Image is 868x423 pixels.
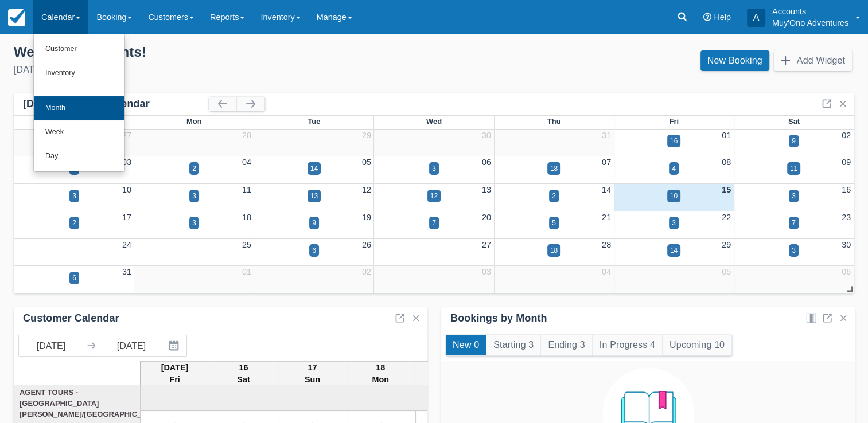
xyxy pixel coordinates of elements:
a: 15 [722,185,731,194]
div: Welcome , Accounts ! [14,44,425,61]
a: 08 [722,158,731,167]
div: 6 [312,245,316,256]
div: 14 [670,245,678,256]
a: New Booking [700,50,769,71]
i: Help [703,13,711,21]
a: 09 [842,158,851,167]
a: 07 [602,158,611,167]
a: 06 [482,158,491,167]
button: Add Widget [774,50,852,71]
input: Start Date [19,335,83,356]
a: 23 [842,213,851,222]
a: 03 [122,158,131,167]
a: 29 [722,240,731,249]
a: 16 [842,185,851,194]
div: 7 [432,218,436,228]
a: 05 [362,158,371,167]
div: 6 [72,273,76,283]
a: 02 [842,131,851,140]
div: Customer Calendar [23,312,119,325]
a: 30 [842,240,851,249]
ul: Calendar [33,34,125,172]
div: 18 [550,163,558,174]
div: 3 [192,191,196,201]
a: 31 [602,131,611,140]
a: 20 [482,213,491,222]
span: Tue [308,117,320,126]
a: 18 [242,213,251,222]
a: 21 [602,213,611,222]
a: 04 [602,267,611,276]
div: 7 [792,218,796,228]
button: Starting 3 [486,335,540,355]
button: In Progress 4 [593,335,662,355]
th: [DATE] Fri [141,361,209,386]
a: 06 [842,267,851,276]
a: 02 [362,267,371,276]
div: 18 [550,245,558,256]
a: 17 [122,213,131,222]
a: 12 [362,185,371,194]
a: 13 [482,185,491,194]
button: New 0 [446,335,486,355]
span: Thu [547,117,561,126]
a: 28 [602,240,611,249]
div: 3 [72,191,76,201]
a: 01 [722,131,731,140]
div: 10 [670,191,678,201]
a: 28 [242,131,251,140]
input: End Date [99,335,164,356]
a: 30 [482,131,491,140]
div: [DATE] Booking Calendar [23,97,209,111]
a: 19 [362,213,371,222]
div: 3 [192,218,196,228]
div: 2 [72,218,76,228]
a: Day [34,144,124,169]
div: 11 [790,163,797,174]
a: 24 [122,240,131,249]
a: 26 [362,240,371,249]
div: 3 [432,163,436,174]
div: 2 [192,163,196,174]
th: 19 Tue [414,361,483,386]
div: 3 [792,245,796,256]
a: Inventory [34,61,124,85]
a: Customer [34,37,124,61]
div: 16 [670,136,678,146]
a: 11 [242,185,251,194]
span: Sat [788,117,800,126]
a: 22 [722,213,731,222]
div: 4 [672,163,676,174]
button: Interact with the calendar and add the check-in date for your trip. [164,335,186,356]
a: 01 [242,267,251,276]
a: 10 [122,185,131,194]
button: Upcoming 10 [663,335,731,355]
p: Accounts [772,6,848,17]
div: 2 [552,191,556,201]
th: 18 Mon [347,361,414,386]
a: 14 [602,185,611,194]
div: 3 [672,218,676,228]
div: 3 [792,191,796,201]
span: Fri [669,117,679,126]
div: 13 [310,191,318,201]
span: Wed [426,117,442,126]
div: 9 [312,218,316,228]
a: 29 [362,131,371,140]
div: Bookings by Month [450,312,547,325]
p: Muy'Ono Adventures [772,17,848,29]
div: 14 [310,163,318,174]
th: 16 Sat [209,361,278,386]
a: 27 [122,131,131,140]
div: 9 [792,136,796,146]
img: checkfront-main-nav-mini-logo.png [8,9,25,26]
a: Week [34,120,124,144]
a: 27 [482,240,491,249]
a: Month [34,96,124,120]
span: Mon [186,117,202,126]
div: 12 [430,191,438,201]
div: [DATE] [14,63,425,77]
a: 31 [122,267,131,276]
a: 25 [242,240,251,249]
div: A [747,9,765,27]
